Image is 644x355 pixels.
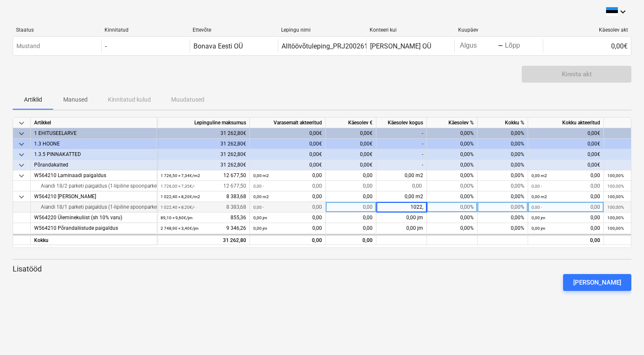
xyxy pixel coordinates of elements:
div: 9 346,26 [161,223,246,234]
small: 0,00 m2 [531,173,547,178]
div: 0,00 [531,181,600,191]
p: Artiklid [23,95,43,104]
small: 0,00 jm [531,215,545,220]
div: 0,00% [427,202,478,212]
div: Lepingu nimi [281,27,363,33]
div: 0,00 [376,181,427,191]
small: 100,00% [607,215,624,220]
div: 0,00€ [528,128,604,139]
span: keyboard_arrow_down [16,192,27,202]
small: 0,00 jm [253,226,267,231]
small: 0,00 - [531,205,542,210]
small: 0,00 jm [253,215,267,220]
div: 0,00 m2 [376,191,427,202]
div: 0,00% [427,181,478,191]
div: 0,00€ [543,39,631,53]
div: 855,36 [161,212,246,223]
p: Lisatööd [13,264,631,274]
div: 8 383,68 [161,191,246,202]
div: 31 262,80 [161,235,246,246]
div: 0,00% [478,212,528,223]
div: - [376,128,427,139]
div: Kokku % [478,118,528,128]
div: 0,00€ [326,160,376,170]
div: 31 262,80€ [157,128,250,139]
div: 0,00% [478,139,528,149]
div: Kinnitatud [105,27,186,33]
div: - [376,149,427,160]
div: 1.3 HOONE [34,139,153,149]
div: 0,00€ [250,149,326,160]
span: keyboard_arrow_down [16,129,27,139]
div: Lepinguline maksumus [157,118,250,128]
div: Varasemalt akteeritud [250,118,326,128]
div: 0,00 [531,191,600,202]
div: Põrandakatted [34,160,153,170]
div: 0,00 [326,170,376,181]
div: 0,00 [531,223,600,234]
div: 0,00 m2 [376,170,427,181]
div: - [105,42,107,50]
div: 0,00 [531,202,600,212]
div: 12 677,50 [161,170,246,181]
div: Kuupäev [458,27,540,33]
small: 1 726,00 × 7,35€ / - [161,184,195,188]
div: 0,00€ [250,128,326,139]
div: 12 677,50 [161,181,246,191]
small: 2 748,90 × 3,40€ / jm [161,226,199,231]
small: 100,00% [607,194,624,199]
div: 0,00 [253,181,322,191]
div: 0,00 [326,234,376,245]
div: 0,00€ [250,160,326,170]
small: 89,10 × 9,60€ / jm [161,215,193,220]
div: 0,00 jm [376,212,427,223]
small: 0,00 - [253,205,264,210]
div: - [376,160,427,170]
small: 100,00% [607,205,624,210]
div: 8 383,68 [161,202,246,212]
div: W564220 Üleminekuliist (sh 10% varu) [34,212,153,223]
span: keyboard_arrow_down [16,150,27,160]
span: keyboard_arrow_down [16,139,27,149]
small: 1 022,40 × 8,20€ / m2 [161,194,200,199]
div: 0,00 [253,223,322,234]
div: 0,00 [326,191,376,202]
div: 0,00 [326,202,376,212]
div: 0,00 [253,170,322,181]
span: keyboard_arrow_down [16,118,27,128]
div: 0,00% [478,170,528,181]
div: 1.3.5 PINNAKATTED [34,149,153,160]
small: 0,00 m2 [253,194,269,199]
p: Manused [63,95,88,104]
div: W564210 Laminaadi paigaldus [34,170,153,181]
small: 1 022,40 × 8,20€ / - [161,205,195,210]
small: 0,00 - [531,184,542,188]
div: Käesolev akt [546,27,628,33]
div: 0,00% [427,191,478,202]
small: 1 726,50 × 7,34€ / m2 [161,173,200,178]
p: Mustand [16,42,40,51]
small: 0,00 - [253,184,264,188]
div: 0,00 [253,235,322,246]
div: 0,00€ [528,149,604,160]
div: 0,00% [478,128,528,139]
span: keyboard_arrow_down [16,171,27,181]
div: 0,00% [478,223,528,234]
div: 0,00€ [528,139,604,149]
small: 100,00% [607,173,624,178]
div: 0,00% [478,181,528,191]
div: - [498,43,503,48]
div: [PERSON_NAME] OÜ [370,42,431,50]
div: - [376,139,427,149]
div: 31 262,80€ [157,160,250,170]
div: 0,00 [253,191,322,202]
div: 0,00 [326,212,376,223]
div: 0,00% [427,139,478,149]
div: Aiandi 18/1 parketi paigaldus (1-lipiline spoonparkett) [34,202,153,212]
div: 0,00 [326,223,376,234]
div: 0,00€ [326,139,376,149]
div: 0,00% [478,149,528,160]
div: 0,00€ [250,139,326,149]
div: Käesolev % [427,118,478,128]
div: 0,00% [427,212,478,223]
